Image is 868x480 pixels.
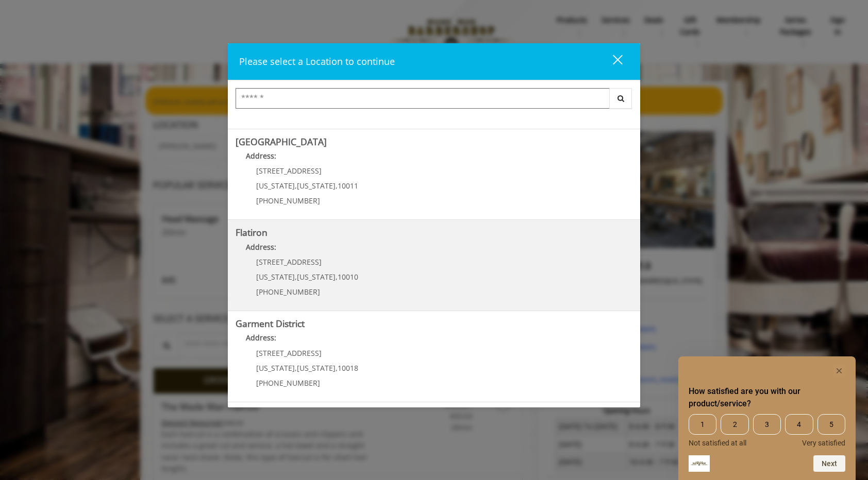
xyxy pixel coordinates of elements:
button: close dialog [594,51,629,72]
div: Center Select [236,88,632,114]
span: 10010 [338,272,358,282]
span: [US_STATE] [256,363,295,373]
i: Search button [615,95,627,102]
span: Please select a Location to continue [239,55,395,67]
b: Address: [246,333,276,342]
span: [PHONE_NUMBER] [256,287,320,297]
span: [STREET_ADDRESS] [256,257,322,267]
span: 10011 [338,181,358,191]
b: Address: [246,242,276,252]
span: [PHONE_NUMBER] [256,378,320,388]
span: 3 [753,414,781,435]
h2: How satisfied are you with our product/service? Select an option from 1 to 5, with 1 being Not sa... [689,385,845,410]
span: [US_STATE] [297,272,336,282]
button: Next question [813,455,845,472]
span: [US_STATE] [297,363,336,373]
span: Very satisfied [802,439,845,447]
span: [US_STATE] [256,181,295,191]
span: [US_STATE] [256,272,295,282]
b: [GEOGRAPHIC_DATA] [236,135,327,148]
span: , [295,363,297,373]
span: 10018 [338,363,358,373]
span: [STREET_ADDRESS] [256,348,322,358]
div: How satisfied are you with our product/service? Select an option from 1 to 5, with 1 being Not sa... [689,365,845,472]
input: Search Center [236,88,610,109]
span: 1 [689,414,716,435]
button: Hide survey [833,365,845,377]
span: [US_STATE] [297,181,336,191]
div: close dialog [601,54,622,70]
b: Garment District [236,317,305,330]
span: 5 [817,414,845,435]
span: , [336,272,338,282]
span: [STREET_ADDRESS] [256,166,322,176]
span: , [295,272,297,282]
span: 4 [785,414,813,435]
b: Address: [246,151,276,161]
div: How satisfied are you with our product/service? Select an option from 1 to 5, with 1 being Not sa... [689,414,845,447]
span: , [295,181,297,191]
b: Flatiron [236,226,268,238]
span: , [336,363,338,373]
span: 2 [721,414,748,435]
span: [PHONE_NUMBER] [256,196,320,205]
span: , [336,181,338,191]
span: Not satisfied at all [689,439,746,447]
